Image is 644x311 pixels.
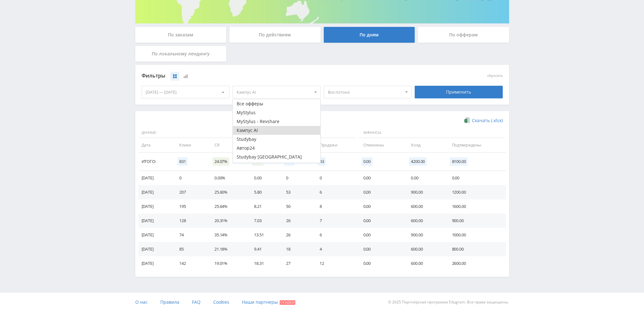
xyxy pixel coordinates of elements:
[233,161,320,170] button: Study AI (RevShare)
[208,256,248,271] td: 19.01%
[487,74,503,78] button: сбросить
[415,86,503,98] div: Применить
[418,27,509,43] div: По офферам
[445,256,506,271] td: 2600.00
[450,157,468,166] span: 8100.00
[313,185,357,199] td: 6
[313,199,357,214] td: 8
[135,27,226,43] div: По заказам
[445,171,506,185] td: 0.00
[173,256,208,271] td: 142
[138,152,173,171] td: Итого:
[142,86,229,98] div: [DATE] — [DATE]
[445,185,506,199] td: 1200.00
[173,185,208,199] td: 207
[248,185,280,199] td: 5.80
[138,228,173,242] td: [DATE]
[233,126,320,135] button: Кампус AI
[138,128,278,138] span: Данные:
[464,117,502,124] a: Скачать (.xlsx)
[142,71,412,81] div: Фильтры
[208,138,248,152] td: CR
[313,242,357,256] td: 4
[237,86,311,98] span: Кампус AI
[405,185,445,199] td: 900.00
[248,199,280,214] td: 8.21
[357,199,405,214] td: 0.00
[280,228,313,242] td: 26
[280,300,295,305] span: Скидки
[248,228,280,242] td: 13.51
[280,242,313,256] td: 18
[357,228,405,242] td: 0.00
[208,185,248,199] td: 25.60%
[313,228,357,242] td: 6
[233,144,320,152] button: Автор24
[138,242,173,256] td: [DATE]
[233,152,320,161] button: Studybay [GEOGRAPHIC_DATA]
[445,242,506,256] td: 800.00
[357,138,405,152] td: Отменены
[445,228,506,242] td: 1000.00
[138,185,173,199] td: [DATE]
[138,199,173,214] td: [DATE]
[405,214,445,228] td: 600.00
[173,199,208,214] td: 195
[233,135,320,144] button: Studybay
[160,299,179,305] span: Правила
[357,171,405,185] td: 0.00
[208,228,248,242] td: 35.14%
[135,299,148,305] span: О нас
[233,108,320,117] button: MyStylus
[280,214,313,228] td: 26
[357,214,405,228] td: 0.00
[313,171,357,185] td: 0
[357,185,405,199] td: 0.00
[208,171,248,185] td: 0.00%
[248,214,280,228] td: 7.03
[405,242,445,256] td: 600.00
[405,256,445,271] td: 600.00
[213,299,229,305] span: Cookies
[248,171,280,185] td: 0.00
[280,256,313,271] td: 27
[280,185,313,199] td: 53
[318,157,326,166] span: 43
[248,242,280,256] td: 9.41
[229,27,321,43] div: По действиям
[357,242,405,256] td: 0.00
[313,256,357,271] td: 12
[445,199,506,214] td: 1600.00
[464,117,470,123] img: xlsx
[472,118,503,123] span: Скачать (.xlsx)
[208,242,248,256] td: 21.18%
[173,214,208,228] td: 128
[173,242,208,256] td: 85
[173,228,208,242] td: 74
[192,299,201,305] span: FAQ
[405,171,445,185] td: 0.00
[280,171,313,185] td: 0
[280,199,313,214] td: 50
[324,27,415,43] div: По дням
[213,157,229,166] span: 24.07%
[405,228,445,242] td: 900.00
[242,299,278,305] span: Наши партнеры
[138,138,173,152] td: Дата
[405,199,445,214] td: 600.00
[359,128,504,138] span: Финансы:
[313,138,357,152] td: Продажи
[445,214,506,228] td: 900.00
[138,171,173,185] td: [DATE]
[248,256,280,271] td: 18.31
[405,138,445,152] td: Холд
[357,256,405,271] td: 0.00
[409,157,427,166] span: 4200.00
[135,46,226,62] div: По локальному лендингу
[177,157,188,166] span: 831
[445,138,506,152] td: Подтверждены
[173,171,208,185] td: 0
[233,117,320,126] button: MyStylus - Revshare
[173,138,208,152] td: Клики
[138,256,173,271] td: [DATE]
